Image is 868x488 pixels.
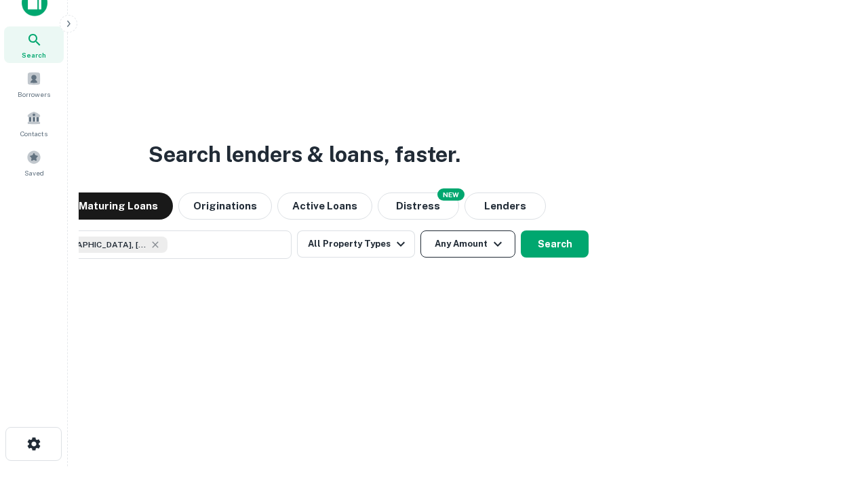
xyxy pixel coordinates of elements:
a: Saved [4,144,64,181]
span: Search [22,49,46,60]
button: Originations [178,192,272,220]
span: Contacts [20,128,47,139]
button: Active Loans [277,192,372,220]
h3: Search lenders & loans, faster. [149,138,460,171]
div: NEW [437,188,465,201]
iframe: Chat Widget [800,380,868,445]
button: Any Amount [420,230,515,258]
span: [GEOGRAPHIC_DATA], [GEOGRAPHIC_DATA], [GEOGRAPHIC_DATA] [45,239,147,251]
button: Search distressed loans with lien and other non-mortgage details. [378,192,459,220]
a: Contacts [4,105,64,142]
button: Maturing Loans [64,192,173,220]
button: Lenders [465,192,546,220]
button: All Property Types [297,230,415,258]
span: Borrowers [18,89,50,100]
button: [GEOGRAPHIC_DATA], [GEOGRAPHIC_DATA], [GEOGRAPHIC_DATA] [20,230,292,259]
button: Search [521,230,589,258]
a: Borrowers [4,66,64,102]
a: Search [4,26,64,63]
span: Saved [24,167,44,178]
